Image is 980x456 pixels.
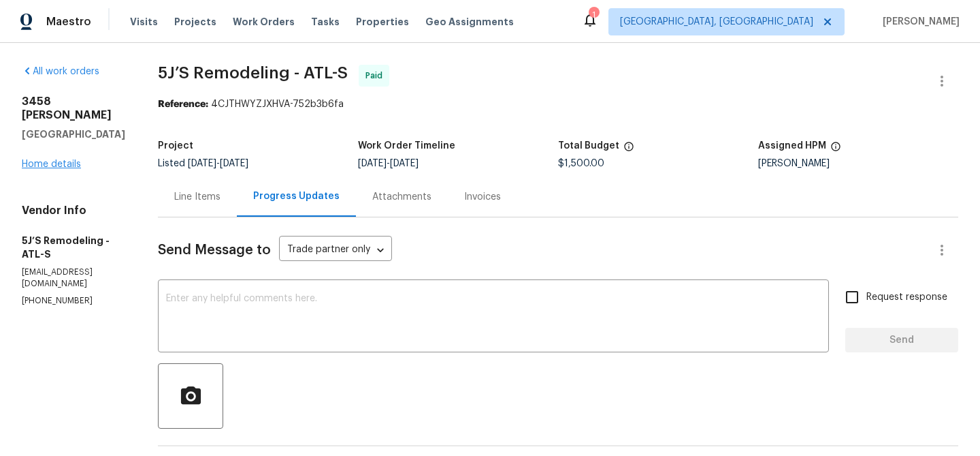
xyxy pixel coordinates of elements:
div: Line Items [174,190,220,204]
h5: [GEOGRAPHIC_DATA] [22,127,125,141]
span: The hpm assigned to this work order. [830,141,841,159]
div: 1 [589,8,598,22]
span: - [358,159,419,168]
h5: 5J’S Remodeling - ATL-S [22,234,125,261]
span: Send Message to [158,243,271,257]
span: [DATE] [188,159,216,168]
span: Properties [356,15,409,29]
span: The total cost of line items that have been proposed by Opendoor. This sum includes line items th... [623,141,634,159]
span: $1,500.00 [558,159,604,168]
span: - [188,159,248,168]
span: Paid [365,69,388,82]
span: [PERSON_NAME] [877,15,960,29]
span: Request response [866,290,947,305]
a: Home details [22,159,81,169]
span: Listed [158,159,248,168]
a: All work orders [22,67,99,76]
div: Progress Updates [253,189,340,203]
span: 5J’S Remodeling - ATL-S [158,65,348,81]
p: [PHONE_NUMBER] [22,295,125,307]
span: [GEOGRAPHIC_DATA], [GEOGRAPHIC_DATA] [620,15,813,29]
span: Tasks [311,17,340,27]
span: [DATE] [358,159,387,168]
h5: Project [158,141,193,151]
div: [PERSON_NAME] [758,159,958,168]
span: [DATE] [390,159,419,168]
b: Reference: [158,100,208,109]
span: Maestro [46,15,91,29]
span: Geo Assignments [425,15,514,29]
div: Invoices [464,190,501,204]
h2: 3458 [PERSON_NAME] [22,95,125,122]
div: Attachments [372,190,431,204]
span: [DATE] [220,159,248,168]
span: Work Orders [233,15,295,29]
div: Trade partner only [279,239,392,262]
h5: Work Order Timeline [358,141,455,151]
h5: Total Budget [558,141,619,151]
h4: Vendor Info [22,204,125,217]
span: Visits [130,15,158,29]
div: 4CJTHWYZJXHVA-752b3b6fa [158,97,958,111]
p: [EMAIL_ADDRESS][DOMAIN_NAME] [22,267,125,290]
h5: Assigned HPM [758,141,826,151]
span: Projects [174,15,216,29]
